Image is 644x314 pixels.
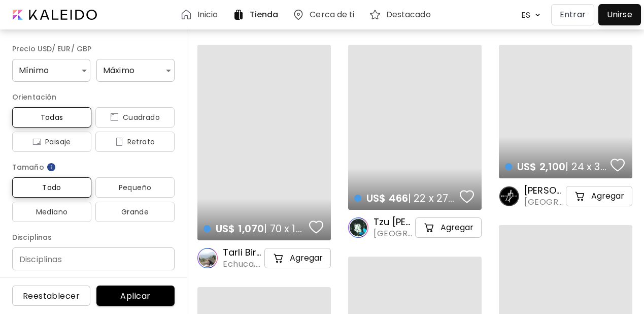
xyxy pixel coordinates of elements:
button: Todas [12,107,91,128]
a: US$ 466| 22 x 27 cmfavorites [348,45,482,210]
span: Todo [20,181,83,194]
h6: Tienda [250,11,279,19]
a: Tienda [232,9,283,21]
button: Pequeño [95,177,175,198]
span: US$ 466 [366,191,408,205]
span: Todas [20,111,83,123]
button: cart-iconAgregar [415,217,482,238]
span: US$ 1,070 [216,222,264,236]
h4: | 70 x 100 cm [204,222,306,235]
a: Entrar [551,4,598,25]
img: cart-icon [273,252,285,264]
h4: | 24 x 36 inch [505,160,607,173]
button: favorites [457,186,477,207]
img: icon [32,138,41,146]
span: Pequeño [104,181,166,194]
button: Entrar [551,4,594,25]
h6: Tamaño [12,161,175,173]
div: Mínimo [12,59,90,82]
span: Aplicar [105,291,166,301]
a: Unirse [598,4,641,25]
h5: Agregar [440,223,473,233]
img: icon [115,138,123,146]
button: iconCuadrado [95,107,175,128]
button: Grande [95,202,175,222]
img: info [46,162,56,172]
a: Cerca de ti [292,9,358,21]
span: Grande [104,206,166,218]
img: cart-icon [423,222,435,234]
a: US$ 2,100| 24 x 36 inchfavorites [499,45,632,178]
img: cart-icon [574,190,586,202]
button: Mediano [12,202,91,222]
img: arrow down [532,10,543,20]
span: Echuca, [GEOGRAPHIC_DATA] [223,259,262,270]
button: Aplicar [96,286,175,306]
a: Tzu [PERSON_NAME] [PERSON_NAME][GEOGRAPHIC_DATA], [GEOGRAPHIC_DATA]cart-iconAgregar [348,216,482,239]
h6: Disciplinas [12,231,175,243]
h4: | 22 x 27 cm [354,192,457,205]
h6: Cerca de ti [310,11,354,19]
h6: Inicio [197,11,218,19]
button: cart-iconAgregar [264,248,331,268]
a: US$ 1,070| 70 x 100 cmfavorites [197,45,331,240]
h6: Tzu [PERSON_NAME] [PERSON_NAME] [374,216,413,228]
button: favorites [307,217,326,237]
h6: Destacado [386,11,431,19]
a: Destacado [369,9,435,21]
p: Entrar [560,9,586,21]
button: cart-iconAgregar [566,186,632,206]
img: icon [110,113,119,121]
button: iconPaisaje [12,132,91,152]
h5: Agregar [290,253,323,263]
a: [PERSON_NAME] Art[GEOGRAPHIC_DATA], [GEOGRAPHIC_DATA]cart-iconAgregar [499,184,632,208]
button: favorites [608,155,627,175]
button: iconRetrato [95,132,175,152]
div: Máximo [96,59,175,82]
div: ES [516,6,532,24]
h5: Agregar [591,191,624,201]
h6: [PERSON_NAME] Art [524,184,564,197]
span: Retrato [104,136,166,148]
h6: Orientación [12,91,175,103]
a: Inicio [180,9,222,21]
h6: Tarli Bird [223,246,262,259]
span: [GEOGRAPHIC_DATA], [GEOGRAPHIC_DATA] [374,228,413,239]
span: Reestablecer [20,291,82,301]
span: [GEOGRAPHIC_DATA], [GEOGRAPHIC_DATA] [524,197,564,208]
button: Todo [12,177,91,198]
span: Cuadrado [104,111,166,123]
button: Reestablecer [12,286,90,306]
span: Mediano [20,206,83,218]
span: Paisaje [20,136,83,148]
h6: Precio USD/ EUR/ GBP [12,43,175,55]
span: US$ 2,100 [517,160,565,174]
a: Tarli BirdEchuca, [GEOGRAPHIC_DATA]cart-iconAgregar [197,246,331,270]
